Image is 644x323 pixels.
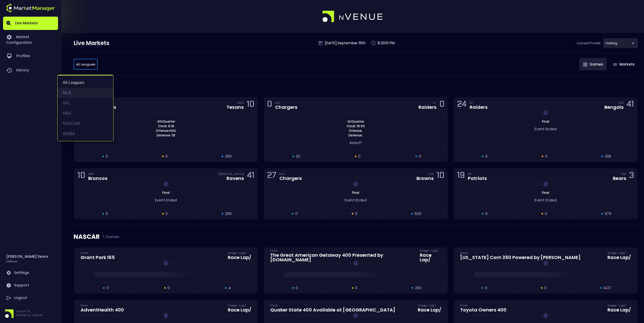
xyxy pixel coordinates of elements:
li: NFL [58,98,113,108]
li: NBA [58,108,113,119]
li: All Leagues [58,78,113,88]
li: NASCAR [58,119,113,129]
li: MLB [58,88,113,98]
li: WNBA [58,129,113,139]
